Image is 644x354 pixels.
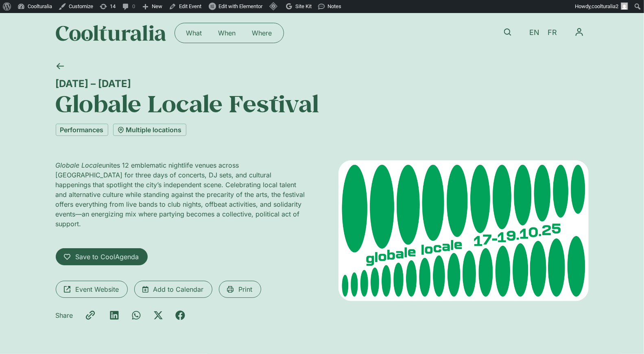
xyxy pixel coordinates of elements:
[218,3,262,9] span: Edit with Elementor
[153,310,163,320] div: Share on x-twitter
[109,310,119,320] div: Share on linkedin
[570,23,589,42] button: Menu Toggle
[175,310,185,320] div: Share on facebook
[56,161,103,169] em: Globale Locale
[56,310,73,320] p: Share
[548,28,557,37] span: FR
[219,281,261,298] a: Print
[529,28,539,37] span: EN
[178,26,210,39] a: What
[56,90,589,117] h1: Globale Locale Festival
[56,78,589,90] div: [DATE] – [DATE]
[131,310,141,320] div: Share on whatsapp
[56,248,148,265] a: Save to CoolAgenda
[56,160,306,229] p: unites 12 emblematic nightlife venues across [GEOGRAPHIC_DATA] for three days of concerts, DJ set...
[210,26,244,39] a: When
[56,281,128,298] a: Event Website
[544,27,561,39] a: FR
[56,124,108,136] a: Performances
[592,3,618,9] span: coolturalia2
[134,281,212,298] a: Add to Calendar
[153,284,204,294] span: Add to Calendar
[76,284,119,294] span: Event Website
[178,26,280,39] nav: Menu
[239,284,253,294] span: Print
[76,252,139,262] span: Save to CoolAgenda
[570,23,589,42] nav: Menu
[244,26,280,39] a: Where
[295,3,312,9] span: Site Kit
[525,27,544,39] a: EN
